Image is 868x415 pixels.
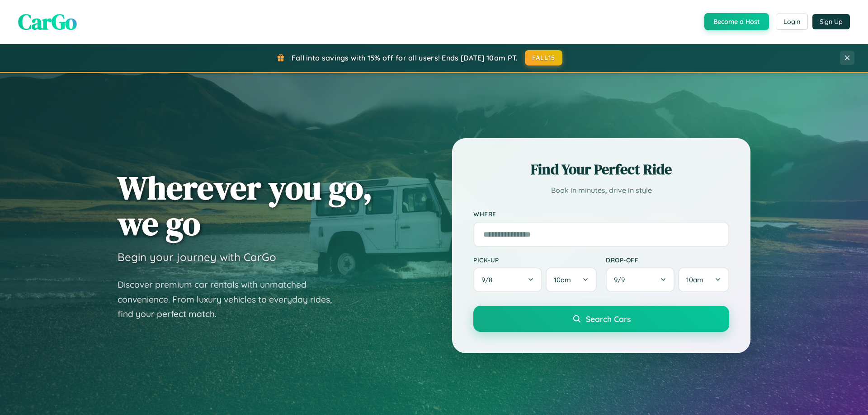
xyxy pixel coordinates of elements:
[473,256,597,264] label: Pick-up
[525,50,563,65] button: FALL15
[686,275,703,284] span: 10am
[812,14,850,29] button: Sign Up
[118,250,276,264] h3: Begin your journey with CarGo
[606,256,729,264] label: Drop-off
[546,267,597,292] button: 10am
[606,267,675,292] button: 9/9
[776,14,808,30] button: Login
[473,267,542,292] button: 9/8
[473,184,729,197] p: Book in minutes, drive in style
[614,275,629,284] span: 9 / 9
[473,306,729,332] button: Search Cars
[473,159,729,179] h2: Find Your Perfect Ride
[118,277,344,322] p: Discover premium car rentals with unmatched convenience. From luxury vehicles to everyday rides, ...
[292,53,518,62] span: Fall into savings with 15% off for all users! Ends [DATE] 10am PT.
[704,13,769,30] button: Become a Host
[586,314,631,324] span: Search Cars
[554,275,571,284] span: 10am
[473,210,729,218] label: Where
[118,170,373,241] h1: Wherever you go, we go
[481,275,497,284] span: 9 / 8
[678,267,729,292] button: 10am
[18,7,77,37] span: CarGo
